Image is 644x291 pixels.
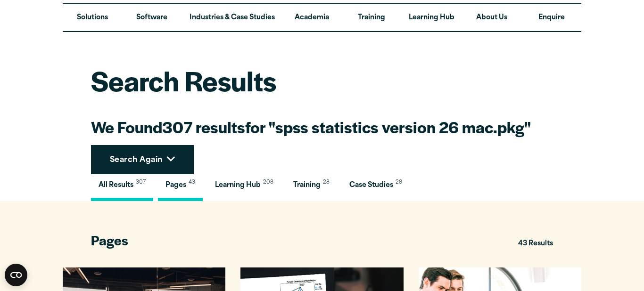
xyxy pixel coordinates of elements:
[293,182,321,189] span: Training
[282,4,342,32] a: Academia
[63,4,122,32] a: Solutions
[5,264,27,286] button: Open CMP widget
[462,4,521,32] a: About Us
[165,182,186,189] span: Pages
[91,231,128,249] span: Pages
[522,4,581,32] a: Enquire
[215,182,261,189] span: Learning Hub
[99,182,133,189] span: All Results
[518,235,553,253] span: 43 Results
[401,4,462,32] a: Learning Hub
[182,4,282,32] a: Industries & Case Studies
[91,116,553,137] h2: We Found for "spss statistics version 26 mac.pkg"
[63,4,581,32] nav: Desktop version of site main menu
[342,4,401,32] a: Training
[91,62,553,99] h1: Search Results
[349,182,393,189] span: Case Studies
[91,145,194,174] button: Search Again
[162,115,245,138] strong: 307 results
[122,4,182,32] a: Software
